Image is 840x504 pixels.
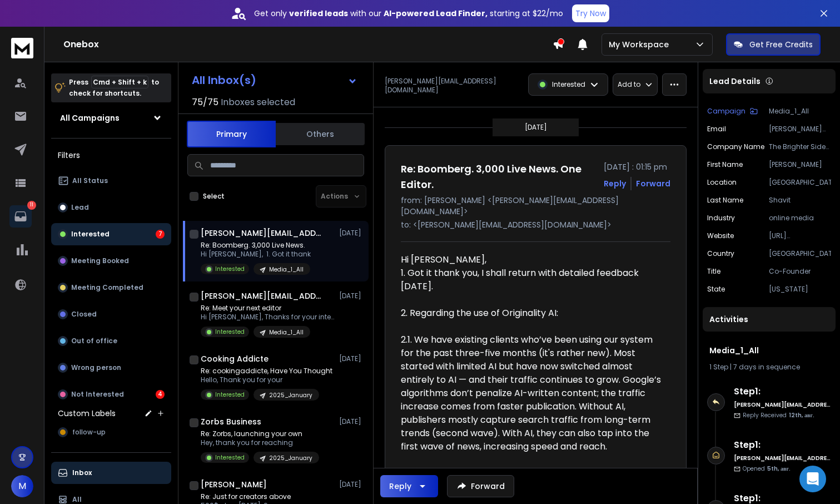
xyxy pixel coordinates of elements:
[276,122,365,146] button: Others
[201,304,334,313] p: Re: Meet your next editor
[339,417,364,426] p: [DATE]
[769,107,831,116] p: Media_1_All
[769,267,831,276] p: Co-Founder
[51,330,171,352] button: Out of office
[401,266,662,293] div: 1. Got it thank you, I shall return with detailed feedback [DATE].
[726,33,821,56] button: Get Free Credits
[789,411,814,419] span: 12th, авг.
[604,161,670,172] p: [DATE] : 01:15 pm
[339,229,364,238] p: [DATE]
[269,454,312,462] p: 2025_January
[707,160,743,169] p: First Name
[201,492,329,501] p: Re: Just for creators above
[339,291,364,300] p: [DATE]
[11,38,33,58] img: logo
[51,303,171,325] button: Closed
[769,214,831,223] p: online media
[401,253,662,266] div: Hi [PERSON_NAME],
[385,77,521,95] p: [PERSON_NAME][EMAIL_ADDRESS][DOMAIN_NAME]
[60,112,120,123] h1: All Campaigns
[289,8,348,19] strong: verified leads
[215,265,245,273] p: Interested
[71,283,143,292] p: Meeting Completed
[734,385,831,398] h6: Step 1 :
[201,429,319,438] p: Re: Zorbs, launching your own
[734,438,831,452] h6: Step 1 :
[51,223,171,245] button: Interested7
[636,178,670,189] div: Forward
[215,328,245,336] p: Interested
[72,468,92,477] p: Inbox
[709,345,829,356] h1: Media_1_All
[769,196,831,205] p: Shavit
[703,307,836,332] div: Activities
[447,475,514,497] button: Forward
[72,176,108,185] p: All Status
[71,337,117,345] p: Out of office
[707,231,734,240] p: website
[525,123,547,132] p: [DATE]
[187,121,276,147] button: Primary
[201,241,311,250] p: Re: Boomberg. 3,000 Live News.
[201,228,323,239] h1: [PERSON_NAME][EMAIL_ADDRESS][DOMAIN_NAME]
[707,196,743,205] p: Last Name
[401,195,670,217] p: from: [PERSON_NAME] <[PERSON_NAME][EMAIL_ADDRESS][DOMAIN_NAME]>
[769,285,831,294] p: [US_STATE]
[734,454,831,462] h6: [PERSON_NAME][EMAIL_ADDRESS][DOMAIN_NAME]
[27,201,36,210] p: 11
[201,416,261,427] h1: Zorbs Business
[192,75,256,86] h1: All Inbox(s)
[269,328,304,337] p: Media_1_All
[749,39,813,50] p: Get Free Credits
[254,8,563,19] p: Get only with our starting at $22/mo
[71,256,129,265] p: Meeting Booked
[552,80,585,89] p: Interested
[269,265,304,274] p: Media_1_All
[767,465,791,473] span: 5th, авг.
[709,76,761,87] p: Lead Details
[201,353,269,364] h1: Cooking Addicte
[707,285,725,294] p: State
[707,178,737,187] p: location
[221,96,295,109] h3: Inboxes selected
[401,307,662,320] div: 2. Regarding the use of Originality AI:
[707,107,758,116] button: Campaign
[71,203,89,212] p: Lead
[389,481,411,492] div: Reply
[769,231,831,240] p: [URL][DOMAIN_NAME]
[69,77,159,99] p: Press to check for shortcuts.
[709,363,829,372] div: |
[707,249,734,258] p: Country
[339,354,364,363] p: [DATE]
[734,401,831,409] h6: [PERSON_NAME][EMAIL_ADDRESS][DOMAIN_NAME]
[575,8,606,19] p: Try Now
[71,310,97,319] p: Closed
[51,250,171,272] button: Meeting Booked
[743,411,814,419] p: Reply Received
[51,357,171,379] button: Wrong person
[63,38,553,51] h1: Onebox
[72,495,82,504] p: All
[203,192,225,201] label: Select
[733,362,800,372] span: 7 days in sequence
[91,76,148,88] span: Cmd + Shift + k
[9,205,32,228] a: 11
[380,475,438,497] button: Reply
[11,475,33,497] button: M
[51,107,171,129] button: All Campaigns
[201,367,332,375] p: Re: cookingaddicte, Have You Thought
[707,125,726,134] p: Email
[769,178,831,187] p: [GEOGRAPHIC_DATA]
[215,391,245,399] p: Interested
[58,408,116,419] h3: Custom Labels
[51,276,171,299] button: Meeting Completed
[201,290,323,302] h1: [PERSON_NAME][EMAIL_ADDRESS][DOMAIN_NAME]
[51,170,171,192] button: All Status
[769,160,831,169] p: [PERSON_NAME]
[201,438,319,447] p: Hey, thank you for reaching
[401,161,597,192] h1: Re: Boomberg. 3,000 Live News. One Editor.
[156,390,165,399] div: 4
[401,219,670,230] p: to: <[PERSON_NAME][EMAIL_ADDRESS][DOMAIN_NAME]>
